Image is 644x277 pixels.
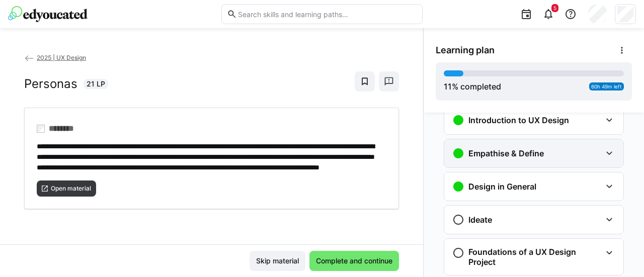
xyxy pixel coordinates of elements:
[468,247,601,267] h3: Foundations of a UX Design Project
[468,181,536,192] h3: Design in General
[24,54,86,61] a: 2025 | UX Design
[468,148,544,158] h3: Empathise & Define
[255,256,300,266] span: Skip material
[37,54,86,61] span: 2025 | UX Design
[468,215,492,225] h3: Ideate
[250,251,305,271] button: Skip material
[436,45,495,56] span: Learning plan
[24,76,77,91] h2: Personas
[314,256,394,266] span: Complete and continue
[50,184,92,193] span: Open material
[87,79,105,89] span: 21 LP
[444,80,501,93] div: % completed
[309,251,399,271] button: Complete and continue
[444,81,452,91] span: 11
[37,180,96,197] button: Open material
[591,83,622,89] span: 60h 49m left
[553,5,556,11] span: 5
[237,10,417,19] input: Search skills and learning paths…
[468,115,569,125] h3: Introduction to UX Design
